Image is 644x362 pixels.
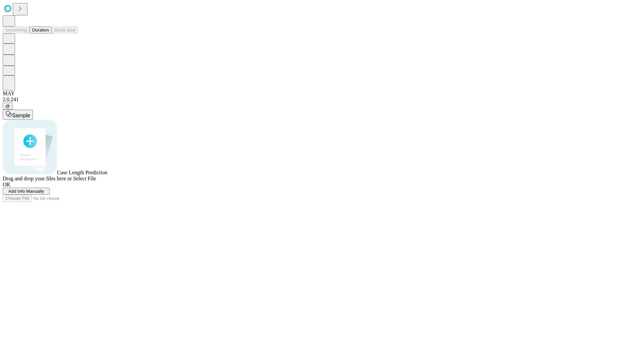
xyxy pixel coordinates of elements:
[3,110,33,120] button: Sample
[3,26,30,34] button: Smoothing
[3,103,13,110] button: @
[3,188,50,195] button: Add Info Manually
[73,176,96,181] span: Select File
[57,170,107,175] span: Case Length Prediction
[5,104,10,109] span: @
[52,26,78,34] button: Block Size
[3,90,641,97] div: MAY
[3,176,72,181] span: Drag and drop your files here or
[3,182,10,187] span: OR
[30,26,52,34] button: Duration
[8,189,44,194] span: Add Info Manually
[12,113,30,118] span: Sample
[3,97,641,103] div: 2.0.241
